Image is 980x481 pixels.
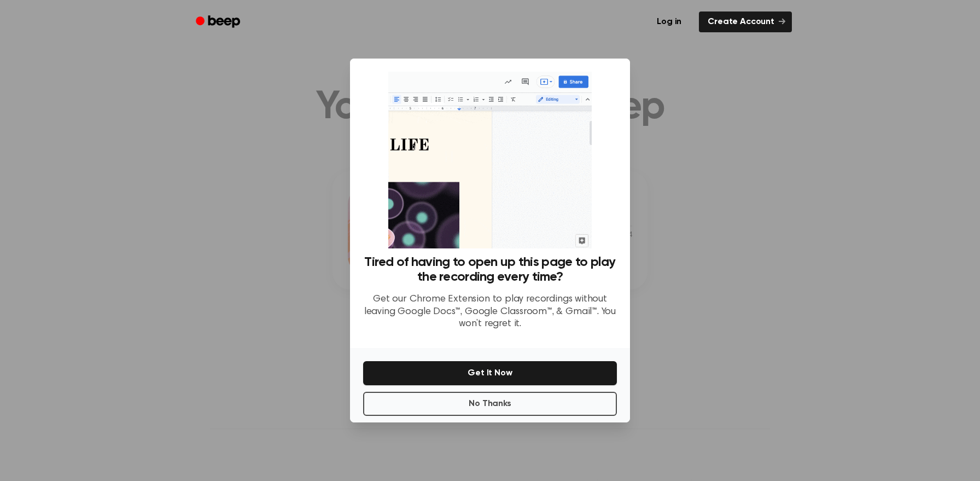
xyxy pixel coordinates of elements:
p: Get our Chrome Extension to play recordings without leaving Google Docs™, Google Classroom™, & Gm... [363,293,617,331]
img: Beep extension in action [388,72,591,248]
h3: Tired of having to open up this page to play the recording every time? [363,255,617,285]
button: Get It Now [363,361,617,385]
a: Beep [188,11,250,33]
a: Create Account [699,11,792,32]
a: Log in [646,9,692,34]
button: No Thanks [363,392,617,416]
